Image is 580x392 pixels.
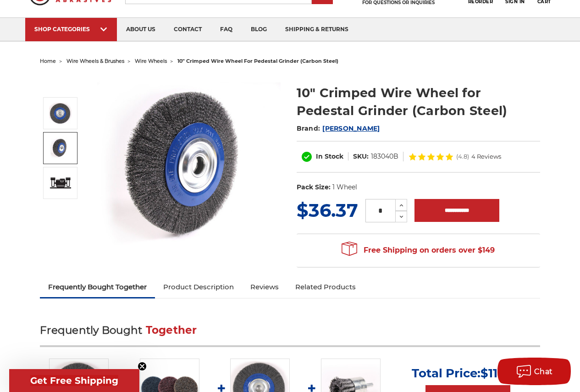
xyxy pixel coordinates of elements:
img: 10" Crimped Wire Wheel for Pedestal Grinder [49,102,72,125]
span: (4.8) [456,154,469,160]
dt: SKU: [353,152,369,161]
span: Frequently Bought [40,324,142,337]
a: contact [165,18,211,41]
span: Get Free Shipping [30,375,118,386]
div: SHOP CATEGORIES [34,26,108,33]
a: Reviews [242,277,287,297]
img: 10" Crimped Wire Wheel for Pedestal Grinder (Carbon Steel) [49,176,72,190]
a: Frequently Bought Together [40,277,155,297]
h1: 10" Crimped Wire Wheel for Pedestal Grinder (Carbon Steel) [297,84,540,120]
p: Total Price: [412,366,525,381]
img: 10" Crimped Wire Wheel for Pedestal Grinder 183040B [49,137,72,160]
span: Chat [534,367,553,376]
span: Brand: [297,124,320,133]
span: Free Shipping on orders over $149 [342,241,495,259]
a: shipping & returns [276,18,358,41]
img: 10" Crimped Wire Wheel for Pedestal Grinder [97,74,281,258]
a: about us [117,18,165,41]
dd: 1 Wheel [332,182,357,192]
span: In Stock [316,152,343,160]
dt: Pack Size: [297,182,331,192]
button: Chat [497,358,571,385]
span: $36.37 [297,199,358,221]
a: home [40,58,56,64]
a: wire wheels [135,58,167,64]
span: 4 Reviews [471,154,501,160]
dd: 183040B [371,152,398,161]
a: Product Description [155,277,242,297]
a: [PERSON_NAME] [322,124,380,133]
div: Get Free ShippingClose teaser [9,369,139,392]
span: $114.97 [481,366,525,381]
a: wire wheels & brushes [66,58,124,64]
button: Close teaser [138,362,147,371]
span: 10" crimped wire wheel for pedestal grinder (carbon steel) [177,58,338,64]
a: faq [211,18,242,41]
a: Related Products [287,277,364,297]
a: blog [242,18,276,41]
span: Together [146,324,197,337]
